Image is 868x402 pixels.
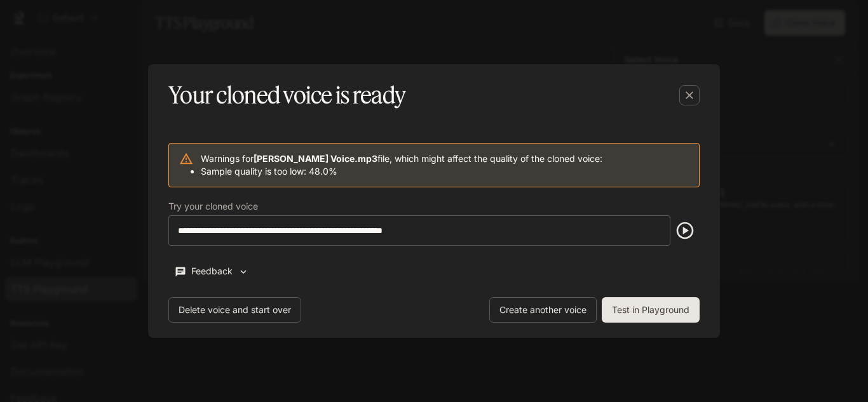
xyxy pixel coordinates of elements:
b: [PERSON_NAME] Voice.mp3 [254,153,377,164]
h5: Your cloned voice is ready [168,79,405,111]
button: Feedback [168,261,255,282]
button: Create another voice [489,297,597,323]
div: Warnings for file, which might affect the quality of the cloned voice: [201,147,602,183]
li: Sample quality is too low: 48.0% [201,165,602,178]
button: Test in Playground [602,297,700,323]
p: Try your cloned voice [168,202,258,211]
button: Delete voice and start over [168,297,301,323]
